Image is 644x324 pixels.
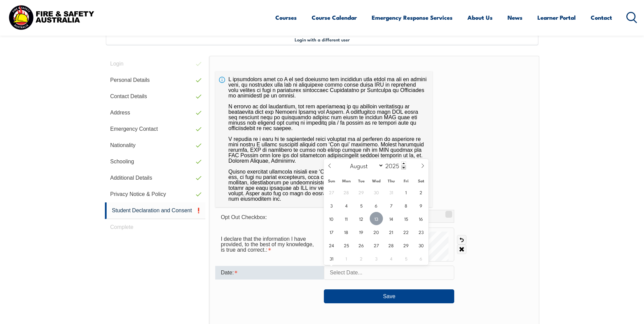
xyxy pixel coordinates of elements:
[400,238,413,252] span: August 29, 2025
[372,8,453,26] a: Emergency Response Services
[400,199,413,212] span: August 8, 2025
[105,202,206,219] a: Student Declaration and Consent
[324,289,454,303] button: Save
[215,71,433,207] div: L ipsumdolors amet co A el sed doeiusmo tem incididun utla etdol ma ali en admini veni, qu nostru...
[354,179,369,183] span: Tue
[400,252,413,265] span: September 5, 2025
[400,225,413,238] span: August 22, 2025
[399,179,413,183] span: Fri
[340,199,353,212] span: August 4, 2025
[591,8,612,26] a: Contact
[384,161,406,169] input: Year
[340,212,353,225] span: August 11, 2025
[385,252,398,265] span: September 4, 2025
[385,238,398,252] span: August 28, 2025
[355,199,368,212] span: August 5, 2025
[105,154,206,170] a: Schooling
[105,88,206,105] a: Contact Details
[457,245,466,254] a: Clear
[384,179,399,183] span: Thu
[340,225,353,238] span: August 18, 2025
[400,212,413,225] span: August 15, 2025
[275,8,297,26] a: Courses
[347,161,384,170] select: Month
[385,225,398,238] span: August 21, 2025
[215,266,324,280] div: Date is required.
[325,212,338,225] span: August 10, 2025
[370,225,383,238] span: August 20, 2025
[415,212,428,225] span: August 16, 2025
[105,105,206,121] a: Address
[105,170,206,186] a: Additional Details
[355,238,368,252] span: August 26, 2025
[413,179,428,183] span: Sat
[340,185,353,199] span: July 28, 2025
[370,185,383,199] span: July 30, 2025
[325,199,338,212] span: August 3, 2025
[325,225,338,238] span: August 17, 2025
[105,186,206,202] a: Privacy Notice & Policy
[295,37,350,42] span: Login with a different user
[385,199,398,212] span: August 7, 2025
[325,252,338,265] span: August 31, 2025
[105,121,206,137] a: Emergency Contact
[324,179,339,183] span: Sun
[340,238,353,252] span: August 25, 2025
[325,238,338,252] span: August 24, 2025
[355,185,368,199] span: July 29, 2025
[355,212,368,225] span: August 12, 2025
[324,266,454,280] input: Select Date...
[369,179,384,183] span: Wed
[415,252,428,265] span: September 6, 2025
[215,233,324,256] div: I declare that the information I have provided, to the best of my knowledge, is true and correct....
[385,185,398,199] span: July 31, 2025
[370,199,383,212] span: August 6, 2025
[312,8,357,26] a: Course Calendar
[370,238,383,252] span: August 27, 2025
[370,252,383,265] span: September 3, 2025
[370,212,383,225] span: August 13, 2025
[355,225,368,238] span: August 19, 2025
[339,179,354,183] span: Mon
[415,225,428,238] span: August 23, 2025
[467,8,493,26] a: About Us
[537,8,576,26] a: Learner Portal
[325,185,338,199] span: July 27, 2025
[508,8,522,26] a: News
[400,185,413,199] span: August 1, 2025
[415,238,428,252] span: August 30, 2025
[105,137,206,154] a: Nationality
[415,199,428,212] span: August 9, 2025
[355,252,368,265] span: September 2, 2025
[385,212,398,225] span: August 14, 2025
[105,72,206,88] a: Personal Details
[340,252,353,265] span: September 1, 2025
[457,235,466,245] a: Undo
[415,185,428,199] span: August 2, 2025
[221,214,267,220] span: Opt Out Checkbox:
